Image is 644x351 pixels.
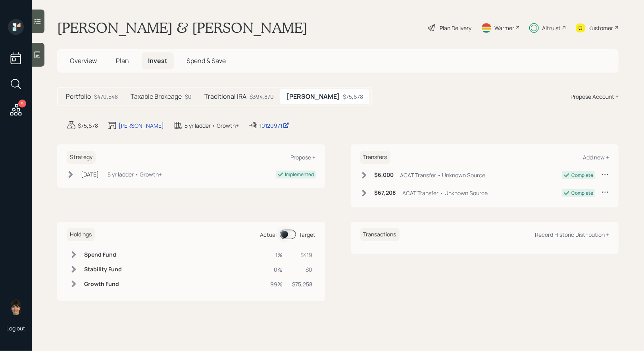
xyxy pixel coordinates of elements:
[360,228,400,241] h6: Transactions
[588,24,613,32] div: Kustomer
[571,190,593,197] div: Complete
[185,121,239,130] div: 5 yr ladder • Growth+
[84,251,122,258] h6: Spend Fund
[260,230,277,239] div: Actual
[8,299,24,315] img: treva-nostdahl-headshot.png
[271,280,283,288] div: 99%
[67,151,96,164] h6: Strategy
[494,24,514,32] div: Warmer
[131,93,182,100] h5: Taxable Brokeage
[70,56,97,65] span: Overview
[403,189,488,197] div: ACAT Transfer • Unknown Source
[375,172,394,178] h6: $6,000
[66,93,91,100] h5: Portfolio
[583,153,609,161] div: Add new +
[299,230,316,239] div: Target
[57,19,308,36] h1: [PERSON_NAME] & [PERSON_NAME]
[292,251,313,259] div: $419
[78,121,98,130] div: $75,678
[291,153,316,161] div: Propose +
[375,190,396,196] h6: $67,208
[260,121,289,130] div: 10120971
[148,56,167,65] span: Invest
[285,171,314,178] div: Implemented
[286,93,340,100] h5: [PERSON_NAME]
[84,266,122,273] h6: Stability Fund
[571,92,619,101] div: Propose Account +
[204,93,246,100] h5: Traditional IRA
[67,228,95,241] h6: Holdings
[185,92,192,101] div: $0
[81,170,99,178] div: [DATE]
[271,265,283,274] div: 0%
[535,231,609,238] div: Record Historic Distribution +
[292,280,313,288] div: $75,258
[571,172,593,179] div: Complete
[360,151,390,164] h6: Transfers
[84,281,122,288] h6: Growth Fund
[119,121,164,130] div: [PERSON_NAME]
[271,251,283,259] div: 1%
[6,324,25,332] div: Log out
[94,92,118,101] div: $470,548
[18,100,26,107] div: 9
[250,92,274,101] div: $394,870
[186,56,226,65] span: Spend & Save
[400,171,486,179] div: ACAT Transfer • Unknown Source
[108,170,162,178] div: 5 yr ladder • Growth+
[343,92,363,101] div: $75,678
[116,56,129,65] span: Plan
[292,265,313,274] div: $0
[440,24,471,32] div: Plan Delivery
[542,24,561,32] div: Altruist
